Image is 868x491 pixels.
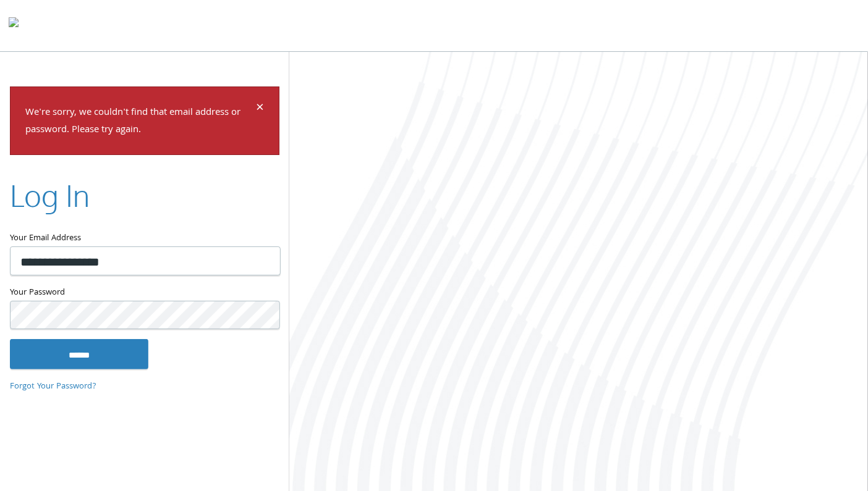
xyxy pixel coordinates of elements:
span: × [256,97,264,121]
h2: Log In [10,175,90,216]
button: Dismiss alert [256,102,264,117]
p: We're sorry, we couldn't find that email address or password. Please try again. [25,104,254,140]
a: Forgot Your Password? [10,380,96,393]
label: Your Password [10,285,279,301]
img: todyl-logo-dark.svg [9,13,19,38]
